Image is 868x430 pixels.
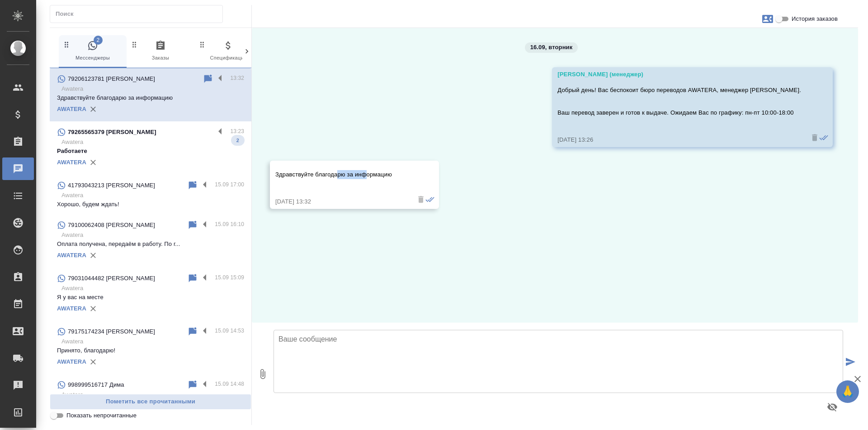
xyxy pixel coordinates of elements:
[230,127,244,136] p: 13:23
[557,135,801,144] div: [DATE] 13:26
[557,70,801,79] div: [PERSON_NAME] (менеджер)
[557,108,801,117] p: Ваш перевод заверен и готов к выдаче. Ожидаем Вас по графику: пн-пт 10:00-18:00
[61,337,244,346] p: Awatera
[57,200,244,209] p: Хорошо, будем ждать!
[56,8,222,20] input: Поиск
[57,159,86,166] a: AWATERA
[61,84,244,93] p: Awatera
[57,252,86,259] a: AWATERA
[86,156,100,169] button: Удалить привязку
[68,181,155,190] p: 41793043213 [PERSON_NAME]
[57,240,244,249] p: Оплата получена, передаём в работу. По г...
[130,40,139,49] svg: Зажми и перетащи, чтобы поменять порядок вкладок
[187,379,198,390] div: Пометить непрочитанным
[61,390,244,399] p: Awatera
[57,346,244,355] p: Принято, благодарю!
[50,68,251,121] div: 79206123781 [PERSON_NAME]13:32AwateraЗдравствуйте благодарю за информациюAWATERA
[62,40,123,62] span: Мессенджеры
[68,274,155,283] p: 79031044482 [PERSON_NAME]
[50,268,251,321] div: 79031044482 [PERSON_NAME]15.09 15:09AwateraЯ у вас на местеAWATERA
[231,136,245,145] span: 2
[57,147,244,156] p: Работаете
[61,284,244,293] p: Awatera
[215,180,244,189] p: 15.09 17:00
[57,358,86,365] a: AWATERA
[50,121,251,175] div: 79265565379 [PERSON_NAME]13:23AwateraРаботаете2AWATERA
[130,40,191,62] span: Заказы
[61,191,244,200] p: Awatera
[57,106,86,112] a: AWATERA
[792,14,838,23] span: История заказов
[530,43,573,52] p: 16.09, вторник
[86,355,100,369] button: Удалить привязку
[198,40,259,62] span: Спецификации
[57,93,244,102] p: Здравствуйте благодарю за информацию
[757,8,778,30] button: Заявки
[86,102,100,116] button: Удалить привязку
[86,302,100,315] button: Удалить привязку
[836,380,859,403] button: 🙏
[187,220,198,231] div: Пометить непрочитанным
[94,36,103,45] span: 2
[840,382,855,401] span: 🙏
[62,40,71,49] svg: Зажми и перетащи, чтобы поменять порядок вкладок
[215,273,244,282] p: 15.09 15:09
[86,249,100,262] button: Удалить привязку
[230,74,244,83] p: 13:32
[68,380,124,389] p: 998999516717 Дима
[187,273,198,284] div: Пометить непрочитанным
[187,180,198,191] div: Пометить непрочитанным
[203,74,213,84] div: Пометить непрочитанным
[61,231,244,240] p: Awatera
[66,411,137,420] span: Показать непрочитанные
[50,175,251,214] div: 41793043213 [PERSON_NAME]15.09 17:00AwateraХорошо, будем ждать!
[68,221,155,230] p: 79100062408 [PERSON_NAME]
[68,327,155,336] p: 79175174234 [PERSON_NAME]
[50,214,251,268] div: 79100062408 [PERSON_NAME]15.09 16:10AwateraОплата получена, передаём в работу. По г...AWATERA
[50,321,251,374] div: 79175174234 [PERSON_NAME]15.09 14:53AwateraПринято, благодарю!AWATERA
[55,397,246,407] span: Пометить все прочитанными
[215,326,244,335] p: 15.09 14:53
[215,220,244,229] p: 15.09 16:10
[198,40,207,49] svg: Зажми и перетащи, чтобы поменять порядок вкладок
[61,138,244,147] p: Awatera
[821,396,843,418] button: Предпросмотр
[68,128,156,137] p: 79265565379 [PERSON_NAME]
[215,379,244,388] p: 15.09 14:48
[68,74,155,83] p: 79206123781 [PERSON_NAME]
[557,86,801,95] p: Добрый день! Вас беспокоит бюро переводов AWATERA, менеджер [PERSON_NAME].
[57,305,86,312] a: AWATERA
[187,326,198,337] div: Пометить непрочитанным
[50,374,251,427] div: 998999516717 Дима15.09 14:48AwateraДобрый день! Вас беспокоит бюро переводо...AWATERA
[275,197,407,206] div: [DATE] 13:32
[57,293,244,302] p: Я у вас на месте
[275,170,407,179] p: Здравствуйте благодарю за информацию
[50,394,251,410] button: Пометить все прочитанными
